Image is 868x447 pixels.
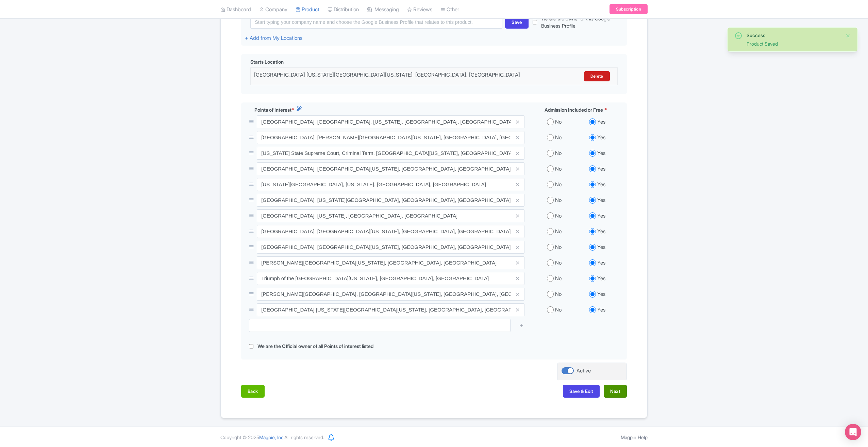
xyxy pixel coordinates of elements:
label: We are the Official owner of all Points of interest listed [257,342,373,350]
div: Active [577,367,591,375]
label: No [555,118,562,126]
label: Yes [597,134,605,142]
a: Delete [584,71,610,81]
label: Yes [597,165,605,173]
label: No [555,196,562,204]
input: Start typing your company name and choose the Google Business Profile that relates to this product. [250,16,502,29]
label: Yes [597,290,605,298]
label: We are the owner of this Google Business Profile [541,15,623,29]
label: Yes [597,181,605,189]
div: [GEOGRAPHIC_DATA] [US_STATE][GEOGRAPHIC_DATA][US_STATE], [GEOGRAPHIC_DATA], [GEOGRAPHIC_DATA] [254,71,524,81]
div: Open Intercom Messenger [845,424,861,440]
label: Yes [597,196,605,204]
span: Starts Location [250,58,284,65]
button: Back [241,385,265,398]
label: No [555,259,562,267]
label: Yes [597,243,605,251]
button: Next [604,385,627,398]
label: No [555,275,562,283]
span: Admission Included or Free [545,106,603,113]
label: No [555,165,562,173]
label: No [555,306,562,314]
div: Success [747,32,840,39]
label: No [555,228,562,236]
a: Magpie Help [621,434,648,440]
label: Yes [597,275,605,283]
span: Points of Interest [254,106,291,113]
button: Close [845,32,851,40]
a: Subscription [610,4,648,14]
label: No [555,181,562,189]
label: No [555,243,562,251]
label: No [555,134,562,142]
label: Yes [597,118,605,126]
label: Yes [597,212,605,220]
button: Save & Exit [563,385,600,398]
label: Yes [597,306,605,314]
div: Save [505,16,529,29]
label: No [555,149,562,157]
span: Magpie, Inc. [259,434,284,440]
label: No [555,290,562,298]
div: Copyright © 2025 All rights reserved. [216,434,328,441]
label: Yes [597,149,605,157]
label: Yes [597,228,605,236]
div: Product Saved [747,40,840,47]
label: Yes [597,259,605,267]
a: + Add from My Locations [245,35,302,41]
label: No [555,212,562,220]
